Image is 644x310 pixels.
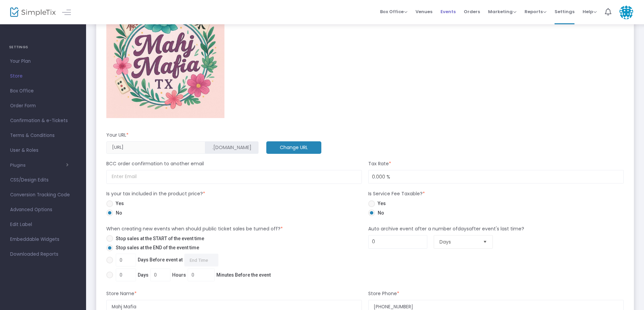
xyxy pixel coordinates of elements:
button: Select [480,235,490,248]
span: Settings [555,3,574,20]
button: Plugins [10,163,69,168]
m-panel-subtitle: Auto archive event after a number of after event's last time? [368,225,524,232]
m-panel-subtitle: Store Phone [368,290,399,297]
span: Orders [464,3,480,20]
input: Days Before event at [184,254,218,266]
m-panel-subtitle: Store Name [106,290,137,297]
span: Days [439,238,478,245]
m-panel-subtitle: Your URL [106,132,129,139]
span: Your Plan [10,57,76,66]
span: Stop sales at the START of the event time [113,235,204,242]
m-panel-subtitle: BCC order confirmation to another email [106,160,204,167]
span: No [375,209,384,217]
m-panel-subtitle: Is Service Fee Taxable? [368,190,425,197]
span: Embeddable Widgets [10,235,76,244]
m-panel-subtitle: Tax Rate [368,160,391,167]
span: Stop sales at the END of the event time [113,244,199,251]
span: .[DOMAIN_NAME] [212,144,251,151]
span: Marketing [488,8,516,15]
span: Help [583,8,597,15]
span: Reports [525,8,546,15]
span: Store [10,72,76,81]
span: Yes [375,200,386,207]
span: Box Office [10,87,76,95]
span: User & Roles [10,146,76,155]
span: Downloaded Reports [10,250,76,259]
span: Days Hours [113,269,271,281]
span: Yes [113,200,124,207]
span: Events [440,3,456,20]
span: Box Office [380,8,407,15]
span: Conversion Tracking Code [10,191,76,199]
span: No [113,209,122,217]
span: Minutes Before the event [216,272,271,279]
m-button: Change URL [266,141,321,154]
span: Days Before event at [113,254,218,266]
span: Terms & Conditions [10,131,76,140]
span: days [458,225,469,232]
input: Enter Email [106,170,362,184]
input: Tax Rate [369,170,623,183]
m-panel-subtitle: When creating new events when should public ticket sales be turned off? [106,225,283,232]
span: Order Form [10,102,76,110]
m-panel-subtitle: Is your tax included in the product price? [106,190,205,197]
span: Venues [415,3,432,20]
h4: SETTINGS [9,40,77,54]
span: Advanced Options [10,205,76,214]
span: Confirmation & e-Tickets [10,116,76,125]
span: CSS/Design Edits [10,176,76,185]
span: Edit Label [10,220,76,229]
